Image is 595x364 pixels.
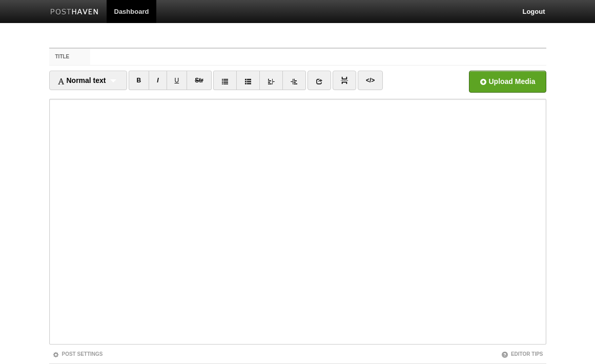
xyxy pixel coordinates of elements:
label: Title [49,49,91,65]
a: </> [358,71,383,90]
img: Posthaven-bar [50,9,99,16]
span: Normal text [57,76,106,84]
a: Str [187,71,212,90]
a: B [129,71,150,90]
img: pagebreak-icon.png [341,77,348,84]
a: U [167,71,188,90]
a: I [149,71,167,90]
a: Editor Tips [501,351,543,357]
a: Post Settings [52,351,103,357]
del: Str [195,77,203,84]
